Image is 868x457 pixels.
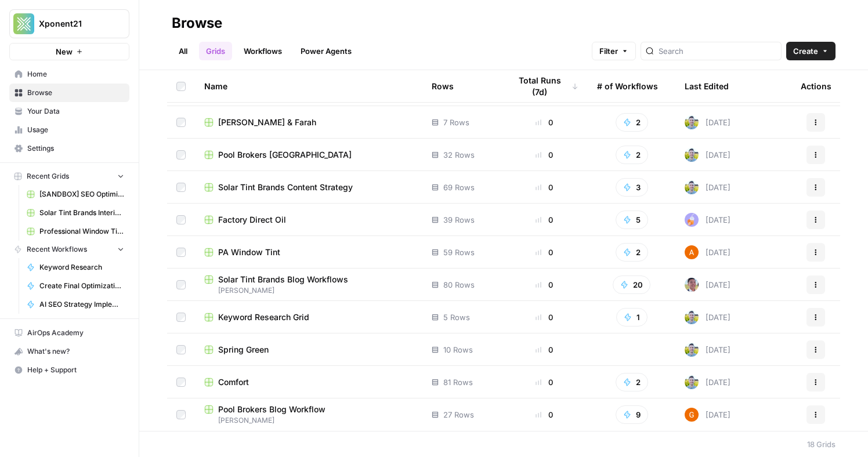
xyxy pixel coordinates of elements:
div: Total Runs (7d) [510,70,578,102]
div: [DATE] [685,180,730,194]
span: 7 Rows [443,117,469,128]
span: Recent Grids [27,171,69,182]
span: 10 Rows [443,344,473,356]
span: 5 Rows [443,311,470,323]
div: [DATE] [685,310,730,324]
a: Settings [9,139,129,158]
span: [PERSON_NAME] [204,285,413,296]
div: [DATE] [685,408,730,422]
div: 0 [510,182,578,193]
div: [DATE] [685,213,730,227]
img: pwix5m0vnd4oa9kxcotez4co3y0l [685,408,699,422]
a: Pool Brokers [GEOGRAPHIC_DATA] [204,149,413,161]
div: 0 [510,409,578,420]
a: Keyword Research [21,258,129,277]
span: Usage [27,125,124,135]
button: New [9,43,129,60]
button: Recent Grids [9,168,129,185]
span: [PERSON_NAME] [204,415,413,426]
div: Last Edited [685,70,729,102]
a: Professional Window Tinting [21,222,129,241]
div: 0 [510,149,578,161]
button: Filter [592,42,636,60]
div: 0 [510,376,578,388]
span: PA Window Tint [218,246,280,258]
span: Keyword Research Grid [218,311,309,323]
button: 2 [616,373,648,391]
a: Pool Brokers Blog Workflow[PERSON_NAME] [204,404,413,426]
div: [DATE] [685,278,730,292]
span: Create Final Optimizations Roadmap [39,281,124,291]
a: Solar Tint Brands Blog Workflows[PERSON_NAME] [204,274,413,296]
div: 0 [510,311,578,323]
span: Xponent21 [39,18,109,30]
a: Power Agents [294,42,359,60]
a: Solar Tint Brands Interior Page Content [21,204,129,222]
a: Factory Direct Oil [204,214,413,226]
button: Create [786,42,836,60]
button: 9 [616,405,648,424]
a: [PERSON_NAME] & Farah [204,117,413,128]
span: Solar Tint Brands Blog Workflows [218,274,348,285]
span: 59 Rows [443,246,475,258]
div: 0 [510,279,578,291]
a: Grids [199,42,232,60]
img: Xponent21 Logo [13,13,34,34]
img: 99f2gcj60tl1tjps57nny4cf0tt1 [685,278,699,292]
span: Solar Tint Brands Content Strategy [218,182,353,193]
span: Keyword Research [39,262,124,273]
button: Help + Support [9,361,129,379]
button: 2 [616,243,648,262]
span: Pool Brokers Blog Workflow [218,404,325,415]
img: 7o9iy2kmmc4gt2vlcbjqaas6vz7k [685,310,699,324]
a: [SANDBOX] SEO Optimizations [21,185,129,204]
div: # of Workflows [597,70,658,102]
span: Spring Green [218,344,269,356]
input: Search [659,45,776,57]
div: Name [204,70,413,102]
span: Factory Direct Oil [218,214,286,226]
span: 27 Rows [443,409,474,420]
div: Rows [432,70,454,102]
a: AI SEO Strategy Implementation [21,295,129,314]
span: New [56,46,73,57]
span: AirOps Academy [27,328,124,338]
a: Create Final Optimizations Roadmap [21,277,129,295]
span: Filter [599,45,618,57]
a: Usage [9,121,129,139]
a: All [172,42,194,60]
a: Workflows [237,42,289,60]
div: Browse [172,14,222,32]
span: 69 Rows [443,182,475,193]
span: [SANDBOX] SEO Optimizations [39,189,124,200]
div: [DATE] [685,245,730,259]
div: 0 [510,246,578,258]
span: [PERSON_NAME] & Farah [218,117,316,128]
div: 18 Grids [807,438,836,450]
div: 0 [510,344,578,356]
span: Comfort [218,376,249,388]
button: 2 [616,146,648,164]
div: [DATE] [685,148,730,162]
img: 7o9iy2kmmc4gt2vlcbjqaas6vz7k [685,343,699,357]
button: What's new? [9,342,129,361]
a: Solar Tint Brands Content Strategy [204,182,413,193]
a: Comfort [204,376,413,388]
div: Actions [801,70,831,102]
span: 80 Rows [443,279,475,291]
span: Your Data [27,106,124,117]
button: Workspace: Xponent21 [9,9,129,38]
span: Help + Support [27,365,124,375]
a: Your Data [9,102,129,121]
a: AirOps Academy [9,324,129,342]
span: AI SEO Strategy Implementation [39,299,124,310]
img: 7o9iy2kmmc4gt2vlcbjqaas6vz7k [685,148,699,162]
img: 7o9iy2kmmc4gt2vlcbjqaas6vz7k [685,180,699,194]
span: Pool Brokers [GEOGRAPHIC_DATA] [218,149,352,161]
span: Create [793,45,818,57]
img: ly0f5newh3rn50akdwmtp9dssym0 [685,213,699,227]
img: 7o9iy2kmmc4gt2vlcbjqaas6vz7k [685,375,699,389]
img: s67a3z058kdpilua9rakyyh8dgy9 [685,245,699,259]
span: 81 Rows [443,376,473,388]
span: Browse [27,88,124,98]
